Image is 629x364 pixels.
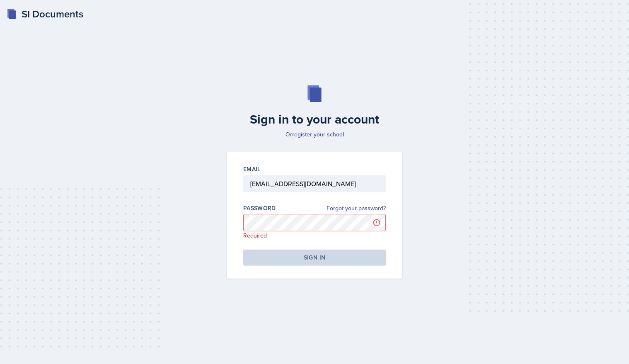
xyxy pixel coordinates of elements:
p: Or [222,130,407,138]
button: Sign in [243,250,386,265]
input: Email [243,175,386,192]
p: Required [243,231,386,240]
a: Forgot your password? [327,204,386,213]
h2: Sign in to your account [222,112,407,127]
a: register your school [292,130,344,138]
a: SI Documents [7,7,83,22]
div: Sign in [304,253,325,262]
label: Email [243,165,261,173]
label: Password [243,204,276,212]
